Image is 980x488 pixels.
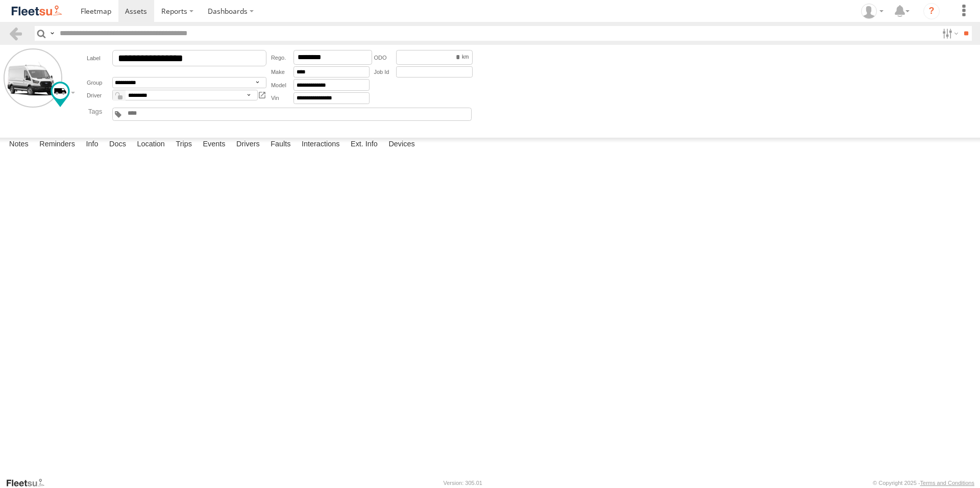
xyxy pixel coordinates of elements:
div: Version: 305.01 [444,480,482,486]
a: Back to previous Page [8,26,23,41]
div: Wayne Betts [857,4,887,19]
i: ? [923,3,940,19]
label: Search Filter Options [938,26,960,41]
label: Interactions [297,138,345,152]
label: Location [132,138,170,152]
label: Notes [4,138,34,152]
div: © Copyright 2025 - [873,480,974,486]
label: Reminders [34,138,80,152]
label: Ext. Info [346,138,383,152]
label: Trips [170,138,197,152]
label: Drivers [231,138,265,152]
a: Terms and Conditions [920,480,974,486]
div: Change Map Icon [51,82,70,107]
label: Info [81,138,103,152]
img: fleetsu-logo-horizontal.svg [10,4,63,18]
label: Search Query [48,26,56,41]
label: Docs [104,138,131,152]
label: Faults [265,138,296,152]
label: Events [198,138,230,152]
a: No User/Driver Selected [258,90,266,101]
label: Devices [383,138,420,152]
a: Visit our Website [6,478,53,488]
